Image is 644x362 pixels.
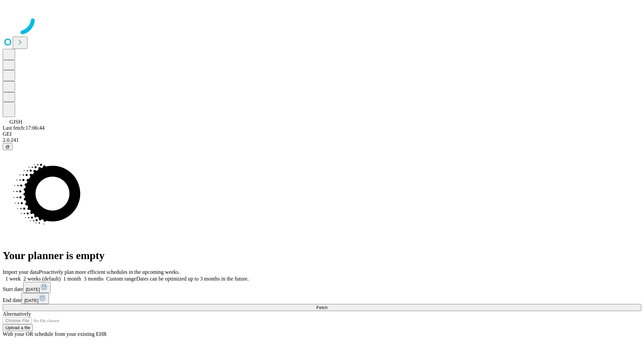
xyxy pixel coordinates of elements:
[3,269,39,275] span: Import your data
[3,125,45,131] span: Last fetch: 17:06:44
[3,304,641,311] button: Fetch
[3,293,641,304] div: End date
[136,276,249,282] span: Dates can be optimized up to 3 months in the future.
[316,305,327,310] span: Fetch
[3,282,641,293] div: Start date
[84,276,104,282] span: 3 months
[26,287,40,292] span: [DATE]
[3,131,641,137] div: GEI
[23,282,51,293] button: [DATE]
[3,143,13,150] button: @
[21,293,49,304] button: [DATE]
[3,249,641,262] h1: Your planner is empty
[3,331,107,337] span: With your OR schedule from your existing EHR
[63,276,81,282] span: 1 month
[9,119,22,125] span: GJSH
[39,269,180,275] span: Proactively plan more efficient schedules in the upcoming weeks.
[3,137,641,143] div: 2.0.241
[23,276,61,282] span: 2 weeks (default)
[3,324,33,331] button: Upload a file
[5,144,10,149] span: @
[5,276,21,282] span: 1 week
[3,311,31,317] span: Alternatively
[24,298,38,303] span: [DATE]
[106,276,136,282] span: Custom range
